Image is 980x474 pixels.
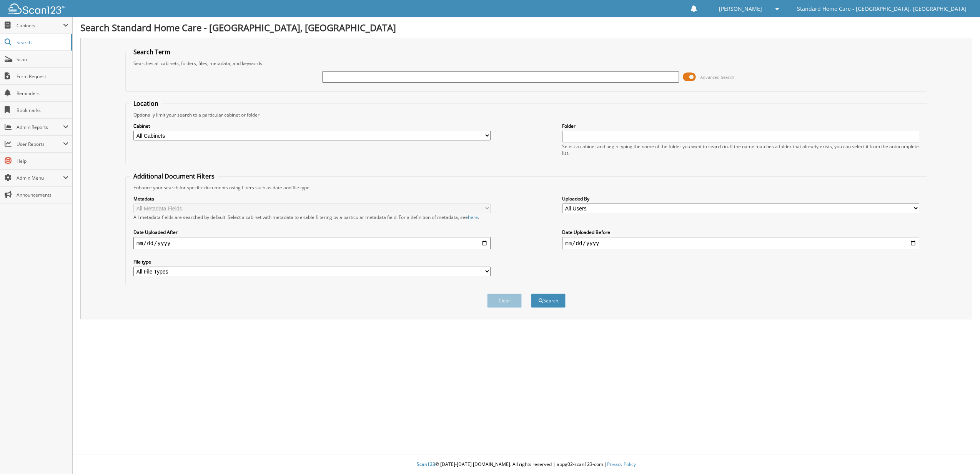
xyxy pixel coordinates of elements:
span: Announcements [17,192,68,198]
label: Folder [562,123,919,129]
label: File type [133,259,491,265]
label: Date Uploaded After [133,229,491,235]
div: © [DATE]-[DATE] [DOMAIN_NAME]. All rights reserved | appg02-scan123-com | [73,455,980,474]
div: Select a cabinet and begin typing the name of the folder you want to search in. If the name match... [562,143,919,156]
span: Help [17,158,68,164]
a: here [468,214,478,220]
div: Optionally limit your search to a particular cabinet or folder [130,112,923,118]
h1: Search Standard Home Care - [GEOGRAPHIC_DATA], [GEOGRAPHIC_DATA] [80,21,972,34]
span: Admin Menu [17,175,63,181]
span: Scan [17,56,68,63]
span: Scan123 [417,461,435,467]
div: Searches all cabinets, folders, files, metadata, and keywords [130,60,923,67]
label: Cabinet [133,123,491,129]
span: Advanced Search [700,74,734,80]
a: Privacy Policy [607,461,636,467]
span: Bookmarks [17,107,68,113]
span: [PERSON_NAME] [719,7,762,11]
span: Search [17,39,67,46]
legend: Additional Document Filters [130,172,218,180]
button: Search [531,294,566,308]
div: Enhance your search for specific documents using filters such as date and file type. [130,184,923,191]
span: Cabinets [17,22,63,29]
input: start [133,237,491,249]
span: Standard Home Care - [GEOGRAPHIC_DATA], [GEOGRAPHIC_DATA] [797,7,967,11]
span: Admin Reports [17,124,63,130]
button: Clear [487,294,522,308]
legend: Location [130,99,162,108]
label: Date Uploaded Before [562,229,919,235]
legend: Search Term [130,48,174,56]
input: end [562,237,919,249]
div: All metadata fields are searched by default. Select a cabinet with metadata to enable filtering b... [133,214,491,220]
span: User Reports [17,141,63,147]
label: Metadata [133,195,491,202]
span: Form Request [17,73,68,80]
img: scan123-logo-white.svg [8,3,65,14]
iframe: Chat Widget [942,437,980,474]
label: Uploaded By [562,195,919,202]
span: Reminders [17,90,68,97]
